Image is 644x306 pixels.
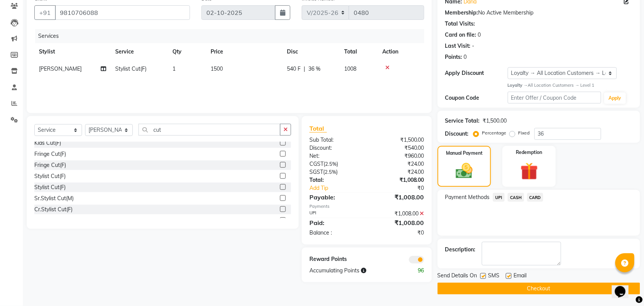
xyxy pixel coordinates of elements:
div: ₹24.00 [367,160,430,168]
div: ( ) [304,160,367,168]
th: Service [111,43,168,60]
span: CASH [508,193,524,202]
th: Disc [282,43,340,60]
span: 1 [172,65,175,72]
div: Cr.Stylist Cut(F) [34,217,72,225]
span: [PERSON_NAME] [39,65,82,72]
span: | [304,65,305,73]
span: Total [309,125,327,133]
div: 0 [478,31,481,39]
div: Description: [445,246,476,254]
th: Action [378,43,424,60]
div: Services [35,29,430,43]
span: 2.5% [325,161,336,167]
span: 540 F [287,65,301,73]
div: ₹24.00 [367,168,430,176]
div: Fringe Cut(F) [34,161,66,169]
label: Fixed [518,130,530,136]
iframe: chat widget [612,275,636,298]
div: Kids Cut(F) [34,139,61,147]
div: ₹1,008.00 [367,193,430,202]
div: - [472,42,475,50]
div: ₹540.00 [367,144,430,152]
th: Total [340,43,378,60]
div: ₹1,008.00 [367,176,430,184]
label: Redemption [516,149,543,156]
img: _gift.svg [515,160,544,182]
div: Stylist Cut(F) [34,172,66,180]
div: Payable: [304,193,367,202]
span: CARD [527,193,544,202]
div: No Active Membership [445,9,633,17]
button: Checkout [438,283,640,295]
span: UPI [493,193,505,202]
div: 0 [464,53,467,61]
th: Price [206,43,282,60]
div: Card on file: [445,31,477,39]
div: ₹960.00 [367,152,430,160]
div: Stylist Cut(F) [34,183,66,191]
div: Payments [309,203,424,210]
div: Sub Total: [304,136,367,144]
div: Accumulating Points [304,267,398,275]
div: Membership: [445,9,478,17]
span: 1500 [211,65,223,72]
img: _cash.svg [451,161,478,181]
div: Balance : [304,229,367,237]
div: Paid: [304,218,367,227]
button: +91 [34,5,56,20]
div: ( ) [304,168,367,176]
th: Stylist [34,43,111,60]
div: Discount: [445,130,469,138]
span: SMS [488,272,500,281]
input: Search or Scan [138,124,280,136]
div: Service Total: [445,117,480,125]
span: CGST [309,160,324,167]
span: Payment Methods [445,193,490,201]
button: Apply [604,92,626,104]
div: ₹0 [377,184,430,192]
div: Cr.Stylist Cut(F) [34,206,72,214]
div: ₹0 [367,229,430,237]
div: Discount: [304,144,367,152]
div: All Location Customers → Level 1 [508,82,633,89]
span: 36 % [308,65,320,73]
div: Points: [445,53,462,61]
div: ₹1,500.00 [483,117,507,125]
span: Send Details On [438,272,477,281]
div: Fringe Cut(F) [34,150,66,158]
span: 1008 [344,65,356,72]
label: Manual Payment [446,150,483,157]
div: Coupon Code [445,94,508,102]
div: Sr.Stylist Cut(M) [34,194,74,202]
div: Reward Points [304,255,367,264]
span: 2.5% [325,169,336,175]
strong: Loyalty → [508,83,528,88]
div: Net: [304,152,367,160]
div: UPI [304,210,367,218]
label: Percentage [482,130,507,136]
input: Search by Name/Mobile/Email/Code [55,5,190,20]
span: SGST [309,168,323,175]
div: Apply Discount [445,69,508,77]
div: 96 [398,267,430,275]
div: ₹1,008.00 [367,210,430,218]
div: ₹1,008.00 [367,218,430,227]
div: Total: [304,176,367,184]
th: Qty [168,43,206,60]
input: Enter Offer / Coupon Code [508,92,601,104]
div: Total Visits: [445,20,475,28]
span: Email [514,272,527,281]
div: ₹1,500.00 [367,136,430,144]
div: Last Visit: [445,42,471,50]
span: Stylist Cut(F) [115,65,147,72]
a: Add Tip [304,184,377,192]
